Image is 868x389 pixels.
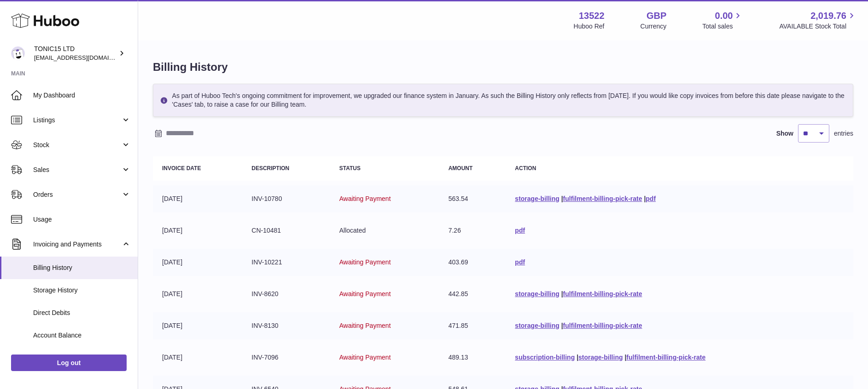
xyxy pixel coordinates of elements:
[153,60,853,74] h1: Billing History
[33,331,131,340] span: Account Balance
[153,84,853,117] div: As part of Huboo Tech's ongoing commitment for improvement, we upgraded our finance system in Jan...
[33,215,131,224] span: Usage
[33,91,131,100] span: My Dashboard
[339,165,361,172] strong: Status
[242,344,330,371] td: INV-7096
[242,217,330,244] td: CN-10481
[339,354,391,361] span: Awaiting Payment
[33,240,121,249] span: Invoicing and Payments
[439,249,506,276] td: 403.69
[339,227,366,234] span: Allocated
[646,195,656,202] a: pdf
[251,165,289,172] strong: Description
[33,190,121,199] span: Orders
[579,10,605,22] strong: 13522
[33,116,121,125] span: Listings
[641,22,667,31] div: Currency
[34,45,117,62] div: TONIC15 LTD
[810,10,846,22] span: 2,019.76
[33,263,131,272] span: Billing History
[34,54,135,61] span: [EMAIL_ADDRESS][DOMAIN_NAME]
[33,309,131,317] span: Direct Debits
[624,354,626,361] span: |
[515,195,559,202] a: storage-billing
[563,195,642,202] a: fulfilment-billing-pick-rate
[439,280,506,308] td: 442.85
[242,280,330,308] td: INV-8620
[561,195,563,202] span: |
[153,344,242,371] td: [DATE]
[561,322,563,329] span: |
[439,344,506,371] td: 489.13
[515,165,536,172] strong: Action
[574,22,605,31] div: Huboo Ref
[515,227,525,234] a: pdf
[33,286,131,295] span: Storage History
[11,355,127,371] a: Log out
[626,354,705,361] a: fulfilment-billing-pick-rate
[33,141,121,149] span: Stock
[11,46,25,60] img: internalAdmin-13522@internal.huboo.com
[339,290,391,297] span: Awaiting Payment
[644,195,646,202] span: |
[563,322,642,329] a: fulfilment-billing-pick-rate
[563,290,642,297] a: fulfilment-billing-pick-rate
[702,22,743,31] span: Total sales
[779,10,857,31] a: 2,019.76 AVAILABLE Stock Total
[153,185,242,212] td: [DATE]
[439,217,506,244] td: 7.26
[439,312,506,339] td: 471.85
[339,322,391,329] span: Awaiting Payment
[33,166,121,174] span: Sales
[577,354,578,361] span: |
[578,354,623,361] a: storage-billing
[153,280,242,308] td: [DATE]
[242,249,330,276] td: INV-10221
[776,129,793,138] label: Show
[153,249,242,276] td: [DATE]
[702,10,743,31] a: 0.00 Total sales
[439,185,506,212] td: 563.54
[153,312,242,339] td: [DATE]
[162,165,201,172] strong: Invoice Date
[153,217,242,244] td: [DATE]
[647,10,666,22] strong: GBP
[339,258,391,266] span: Awaiting Payment
[515,322,559,329] a: storage-billing
[449,165,473,172] strong: Amount
[715,10,733,22] span: 0.00
[242,185,330,212] td: INV-10780
[339,195,391,202] span: Awaiting Payment
[779,22,857,31] span: AVAILABLE Stock Total
[561,290,563,297] span: |
[515,354,575,361] a: subscription-billing
[834,129,853,138] span: entries
[515,290,559,297] a: storage-billing
[515,258,525,266] a: pdf
[242,312,330,339] td: INV-8130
